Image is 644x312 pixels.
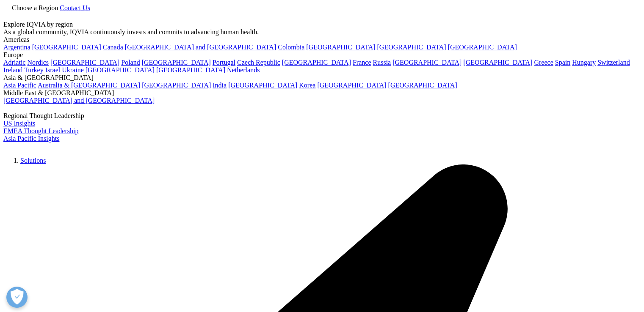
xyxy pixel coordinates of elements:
a: [GEOGRAPHIC_DATA] [86,66,155,74]
a: [GEOGRAPHIC_DATA] [317,82,386,89]
button: Open Preferences [6,287,28,308]
a: [GEOGRAPHIC_DATA] [142,59,211,66]
a: Adriatic [3,59,25,66]
a: Portugal [213,59,235,66]
a: [GEOGRAPHIC_DATA] [388,82,457,89]
div: Explore IQVIA by region [3,21,641,28]
a: Korea [299,82,315,89]
div: Europe [3,51,641,59]
a: Netherlands [227,66,260,74]
a: Switzerland [597,59,630,66]
a: Czech Republic [237,59,280,66]
a: [GEOGRAPHIC_DATA] [50,59,119,66]
a: Poland [121,59,140,66]
a: US Insights [3,120,35,127]
a: Canada [103,44,123,51]
a: France [353,59,371,66]
div: Americas [3,36,641,44]
a: Turkey [24,66,44,74]
a: [GEOGRAPHIC_DATA] [306,44,375,51]
a: [GEOGRAPHIC_DATA] and [GEOGRAPHIC_DATA] [125,44,276,51]
a: Solutions [20,157,46,164]
div: Middle East & [GEOGRAPHIC_DATA] [3,89,641,97]
a: EMEA Thought Leadership [3,127,78,134]
a: Ireland [3,66,22,74]
a: Argentina [3,44,30,51]
div: Asia & [GEOGRAPHIC_DATA] [3,74,641,82]
a: [GEOGRAPHIC_DATA] [282,59,351,66]
a: Asia Pacific Insights [3,135,59,142]
a: [GEOGRAPHIC_DATA] and [GEOGRAPHIC_DATA] [3,97,155,104]
a: Israel [45,66,61,74]
a: Colombia [278,44,304,51]
a: Spain [555,59,570,66]
a: [GEOGRAPHIC_DATA] [392,59,462,66]
a: [GEOGRAPHIC_DATA] [463,59,532,66]
a: Nordics [27,59,49,66]
a: Ukraine [62,66,84,74]
div: Regional Thought Leadership [3,112,641,120]
a: Greece [534,59,553,66]
a: Hungary [572,59,596,66]
a: [GEOGRAPHIC_DATA] [448,44,517,51]
a: [GEOGRAPHIC_DATA] [377,44,446,51]
a: [GEOGRAPHIC_DATA] [228,82,297,89]
a: India [213,82,227,89]
a: [GEOGRAPHIC_DATA] [156,66,225,74]
a: Australia & [GEOGRAPHIC_DATA] [38,82,140,89]
div: As a global community, IQVIA continuously invests and commits to advancing human health. [3,28,641,36]
a: Asia Pacific [3,82,36,89]
a: Russia [373,59,391,66]
a: [GEOGRAPHIC_DATA] [142,82,211,89]
a: Contact Us [60,4,90,11]
a: [GEOGRAPHIC_DATA] [32,44,101,51]
span: Choose a Region [12,4,58,11]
